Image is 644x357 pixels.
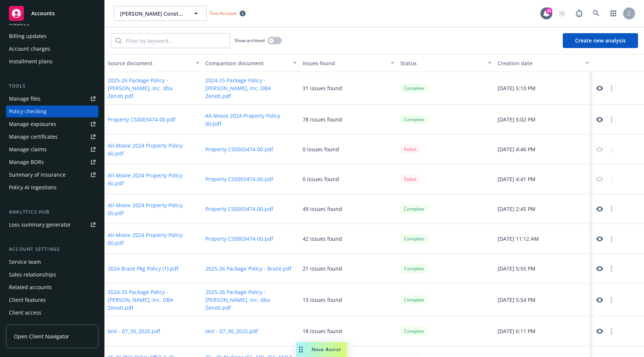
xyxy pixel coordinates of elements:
[546,7,552,14] div: 45
[6,93,98,105] a: Manage files
[400,204,428,214] div: Complete
[6,43,98,55] a: Account charges
[589,6,604,21] a: Search
[205,175,273,183] button: Property CS0003474-00.pdf
[6,307,98,319] a: Client access
[6,181,98,193] a: Policy AI ingestions
[9,307,41,319] div: Client access
[303,84,342,92] div: 31 issues found
[6,30,98,42] a: Billing updates
[205,205,273,213] button: Property CS0003474-00.pdf
[495,135,592,164] div: [DATE] 4:46 PM
[105,54,202,72] button: Source document
[108,142,199,157] button: All-Movie 2024 Property Policy (6).pdf
[9,156,44,168] div: Manage BORs
[205,145,273,153] button: Property CS0003474-00.pdf
[108,171,199,187] button: All-Movie 2024 Property Policy (6).pdf
[205,265,291,272] button: 2025-26 Package Policy - Braze.pdf
[303,205,342,213] div: 49 issues found
[6,156,98,168] a: Manage BORs
[303,265,342,272] div: 21 issues found
[495,164,592,194] div: [DATE] 4:41 PM
[495,54,592,72] button: Creation date
[9,269,56,281] div: Sales relationships
[207,9,249,17] span: Test Account
[400,326,428,336] div: Complete
[108,288,199,312] button: 2024-25 Package Policy - [PERSON_NAME], Inc. DBA Zenoti.pdf
[108,327,160,335] button: test - 07_30_2025.pdf
[296,342,347,357] button: Nova Assist
[108,201,199,217] button: All-Movie 2024 Property Policy (6).pdf
[6,219,98,231] a: Loss summary generator
[495,284,592,316] div: [DATE] 5:54 PM
[6,56,98,67] a: Installment plans
[495,224,592,254] div: [DATE] 11:12 AM
[31,10,55,16] span: Accounts
[303,296,342,304] div: 15 issues found
[9,143,47,155] div: Manage claims
[400,234,428,243] div: Complete
[9,181,57,193] div: Policy AI ingestions
[6,3,98,24] a: Accounts
[9,294,46,306] div: Client features
[296,342,306,357] div: Drag to move
[9,169,66,181] div: Summary of insurance
[6,143,98,155] a: Manage claims
[108,116,176,123] button: Property CS0003474-00.pdf
[108,76,199,100] button: 2025-26 Package Policy - [PERSON_NAME], Inc. dba Zenoti.pdf
[400,59,484,67] div: Status
[6,131,98,143] a: Manage certificates
[205,327,258,335] button: test - 07_30_2025.pdf
[303,59,386,67] div: Issues found
[6,294,98,306] a: Client features
[205,235,273,243] button: Property CS0003474-00.pdf
[205,288,297,312] button: 2025-26 Package Policy - [PERSON_NAME], Inc. dba Zenoti.pdf
[9,219,71,231] div: Loss summary generator
[205,59,289,67] div: Comparison document
[6,256,98,268] a: Service team
[14,332,69,340] span: Open Client Navigator
[9,105,47,117] div: Policy checking
[9,131,58,143] div: Manage certificates
[108,265,179,272] button: 2024 Braze Pkg Policy (1).pdf
[400,295,428,304] div: Complete
[6,169,98,181] a: Summary of insurance
[9,118,56,130] div: Manage exposures
[397,54,495,72] button: Status
[303,145,339,153] div: 0 issues found
[495,254,592,284] div: [DATE] 5:55 PM
[6,208,98,216] div: Analytics hub
[303,327,342,335] div: 18 issues found
[303,235,342,243] div: 42 issues found
[495,194,592,224] div: [DATE] 2:45 PM
[205,76,297,100] button: 2024-25 Package Policy - [PERSON_NAME], Inc. DBA Zenoti.pdf
[300,54,397,72] button: Issues found
[498,59,581,67] div: Creation date
[114,6,207,21] button: [PERSON_NAME] Construction
[9,256,41,268] div: Service team
[400,174,420,184] div: Failed
[400,115,428,124] div: Complete
[400,264,428,273] div: Complete
[9,56,53,67] div: Installment plans
[6,246,98,253] div: Account settings
[9,30,47,42] div: Billing updates
[495,105,592,135] div: [DATE] 5:02 PM
[303,175,339,183] div: 0 issues found
[116,38,121,44] svg: Search
[495,316,592,346] div: [DATE] 6:11 PM
[555,6,569,21] a: Start snowing
[6,281,98,293] a: Related accounts
[202,54,300,72] button: Comparison document
[312,346,341,353] span: Nova Assist
[563,33,638,48] button: Create new analysis
[6,269,98,281] a: Sales relationships
[6,118,98,130] a: Manage exposures
[400,83,428,93] div: Complete
[121,34,230,48] input: Filter by keyword...
[6,82,98,90] div: Tools
[606,6,621,21] a: Switch app
[108,231,199,247] button: All-Movie 2024 Property Policy (6).pdf
[234,37,265,44] span: Show archived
